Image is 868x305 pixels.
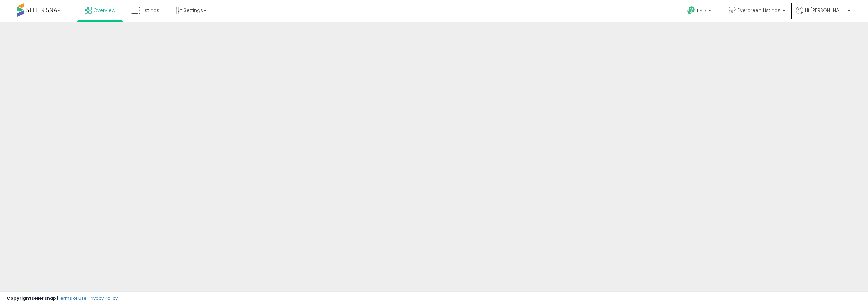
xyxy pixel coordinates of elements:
span: Help [697,8,706,14]
span: Hi [PERSON_NAME] [805,7,846,14]
a: Help [682,1,718,22]
a: Hi [PERSON_NAME] [796,7,850,22]
span: Evergreen Listings [737,7,781,14]
strong: Copyright [7,295,32,301]
div: seller snap | | [7,295,118,302]
span: Listings [142,7,159,14]
span: Overview [93,7,115,14]
i: Get Help [687,6,695,15]
a: Terms of Use [58,295,87,301]
a: Privacy Policy [88,295,118,301]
